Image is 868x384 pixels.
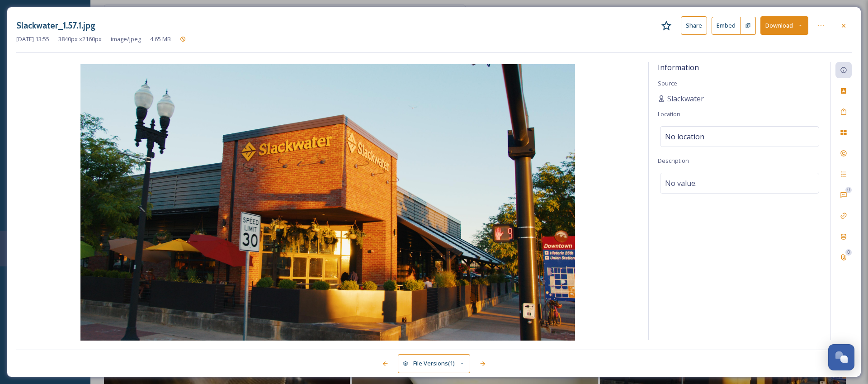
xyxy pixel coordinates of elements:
[712,17,741,35] button: Embed
[828,344,854,370] button: Open Chat
[681,16,707,35] button: Share
[16,35,49,43] span: [DATE] 13:55
[658,156,689,165] span: Description
[16,19,95,32] h3: Slackwater_1.57.1.jpg
[658,79,677,87] span: Source
[665,178,697,189] span: No value.
[150,35,171,43] span: 4.65 MB
[111,35,141,43] span: image/jpeg
[760,16,808,35] button: Download
[658,62,699,72] span: Information
[16,64,639,342] img: Slackwater_1.57.1.jpg
[398,354,470,373] button: File Versions(1)
[845,187,852,193] div: 0
[58,35,102,43] span: 3840 px x 2160 px
[845,249,852,256] div: 0
[658,110,680,118] span: Location
[667,93,704,104] span: Slackwater
[665,131,704,142] span: No location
